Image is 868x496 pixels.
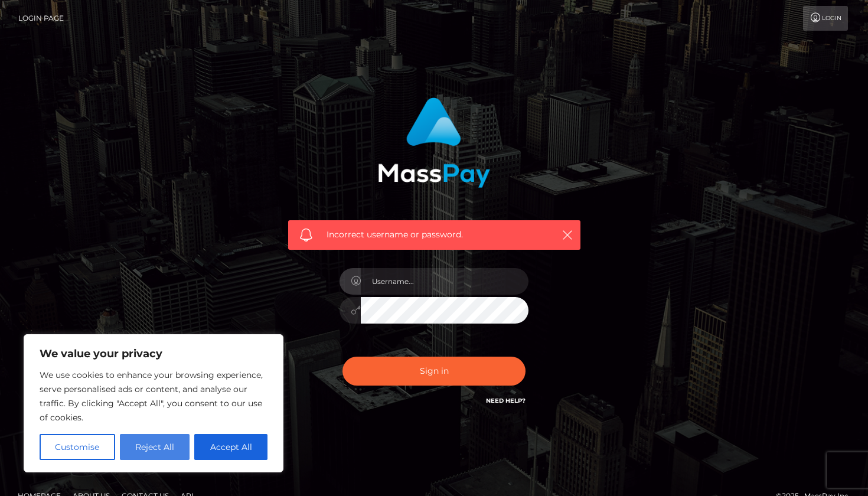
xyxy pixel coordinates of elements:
button: Reject All [120,434,190,460]
p: We use cookies to enhance your browsing experience, serve personalised ads or content, and analys... [40,368,267,425]
a: Login [803,6,848,31]
button: Sign in [342,357,526,386]
a: Need Help? [486,397,526,404]
p: We value your privacy [40,347,267,361]
div: We value your privacy [24,334,283,472]
button: Customise [40,434,115,460]
input: Username... [361,268,528,295]
img: MassPay Login [378,97,490,188]
a: Login Page [18,6,64,31]
span: Incorrect username or password. [327,229,542,241]
button: Accept All [194,434,267,460]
